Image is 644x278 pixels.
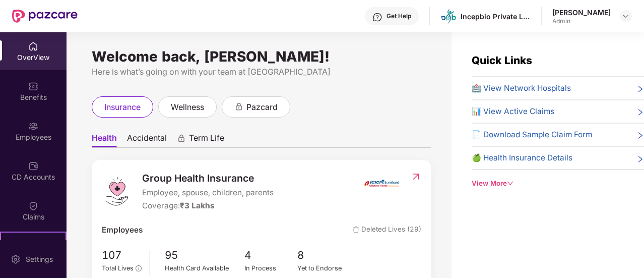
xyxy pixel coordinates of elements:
[102,247,142,264] span: 107
[136,265,141,271] span: info-circle
[472,178,644,189] div: View More
[102,224,143,236] span: Employees
[363,171,401,196] img: insurerIcon
[142,187,274,199] span: Employee, spouse, children, parents
[92,52,431,61] div: Welcome back, [PERSON_NAME]!
[244,247,298,264] span: 4
[461,12,531,21] div: Incepbio Private Limited
[246,101,278,114] span: pazcard
[28,41,38,51] img: svg+xml;base64,PHN2ZyBpZD0iSG9tZSIgeG1sbnM9Imh0dHA6Ly93d3cudzMub3JnLzIwMDAvc3ZnIiB3aWR0aD0iMjAiIG...
[127,133,167,147] span: Accidental
[165,247,244,264] span: 95
[28,161,38,171] img: svg+xml;base64,PHN2ZyBpZD0iQ0RfQWNjb3VudHMiIGRhdGEtbmFtZT0iQ0QgQWNjb3VudHMiIHhtbG5zPSJodHRwOi8vd3...
[244,263,298,273] div: In Process
[472,105,554,118] span: 📊 View Active Claims
[92,66,431,78] div: Here is what’s going on with your team at [GEOGRAPHIC_DATA]
[102,264,134,272] span: Total Lives
[441,9,456,24] img: download.png
[372,12,382,22] img: svg+xml;base64,PHN2ZyBpZD0iSGVscC0zMngzMiIgeG1sbnM9Imh0dHA6Ly93d3cudzMub3JnLzIwMDAvc3ZnIiB3aWR0aD...
[472,129,592,141] span: 📄 Download Sample Claim Form
[28,121,38,131] img: svg+xml;base64,PHN2ZyBpZD0iRW1wbG95ZWVzIiB4bWxucz0iaHR0cDovL3d3dy53My5vcmcvMjAwMC9zdmciIHdpZHRoPS...
[472,54,532,67] span: Quick Links
[387,12,411,20] div: Get Help
[28,201,38,211] img: svg+xml;base64,PHN2ZyBpZD0iQ2xhaW0iIHhtbG5zPSJodHRwOi8vd3d3LnczLm9yZy8yMDAwL3N2ZyIgd2lkdGg9IjIwIi...
[165,263,244,273] div: Health Card Available
[142,171,274,186] span: Group Health Insurance
[353,224,421,236] span: Deleted Lives (29)
[23,254,56,264] div: Settings
[552,8,611,17] div: [PERSON_NAME]
[180,201,215,210] span: ₹3 Lakhs
[12,10,78,23] img: New Pazcare Logo
[234,102,243,111] div: animation
[353,227,359,233] img: deleteIcon
[636,131,644,141] span: right
[411,172,421,182] img: RedirectIcon
[636,107,644,118] span: right
[507,180,513,187] span: down
[297,247,351,264] span: 8
[102,176,132,206] img: logo
[636,84,644,94] span: right
[472,82,571,94] span: 🏥 View Network Hospitals
[297,263,351,273] div: Yet to Endorse
[552,17,611,25] div: Admin
[11,254,21,264] img: svg+xml;base64,PHN2ZyBpZD0iU2V0dGluZy0yMHgyMCIgeG1sbnM9Imh0dHA6Ly93d3cudzMub3JnLzIwMDAvc3ZnIiB3aW...
[171,101,204,114] span: wellness
[104,101,141,114] span: insurance
[28,81,38,91] img: svg+xml;base64,PHN2ZyBpZD0iQmVuZWZpdHMiIHhtbG5zPSJodHRwOi8vd3d3LnczLm9yZy8yMDAwL3N2ZyIgd2lkdGg9Ij...
[472,152,572,164] span: 🍏 Health Insurance Details
[636,154,644,164] span: right
[142,200,274,212] div: Coverage:
[622,12,630,20] img: svg+xml;base64,PHN2ZyBpZD0iRHJvcGRvd24tMzJ4MzIiIHhtbG5zPSJodHRwOi8vd3d3LnczLm9yZy8yMDAwL3N2ZyIgd2...
[189,133,224,147] span: Term Life
[92,133,117,147] span: Health
[177,134,186,143] div: animation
